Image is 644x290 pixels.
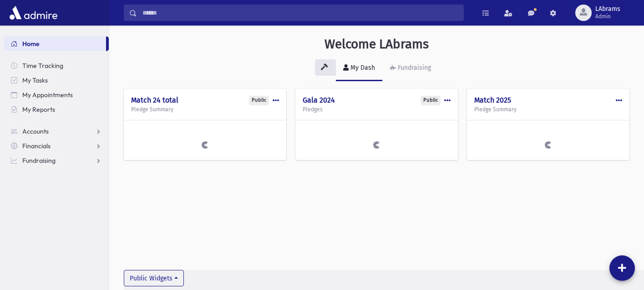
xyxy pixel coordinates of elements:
[22,127,49,135] span: Accounts
[4,88,109,102] a: My Appointments
[396,64,431,72] div: Fundraising
[7,4,60,22] img: AdmirePro
[595,5,620,13] span: LAbrams
[249,96,269,105] div: Public
[474,96,622,104] h4: Match 2025
[131,96,279,104] h4: Match 24 total
[4,73,109,88] a: My Tasks
[303,96,451,104] h4: Gala 2024
[22,40,40,48] span: Home
[131,106,279,113] h5: Pledge Summary
[22,105,55,114] span: My Reports
[336,56,382,81] a: My Dash
[22,156,56,165] span: Fundraising
[4,36,106,51] a: Home
[421,96,441,105] div: Public
[22,62,63,70] span: Time Tracking
[349,64,375,72] div: My Dash
[22,142,51,150] span: Financials
[124,270,184,286] button: Public Widgets
[22,76,48,84] span: My Tasks
[382,56,438,81] a: Fundraising
[595,13,620,20] span: Admin
[137,5,463,21] input: Search
[325,36,429,52] h3: Welcome LAbrams
[4,58,109,73] a: Time Tracking
[303,106,451,113] h5: Pledges
[4,153,109,168] a: Fundraising
[22,91,73,99] span: My Appointments
[4,102,109,117] a: My Reports
[4,139,109,153] a: Financials
[4,124,109,139] a: Accounts
[474,106,622,113] h5: Pledge Summary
